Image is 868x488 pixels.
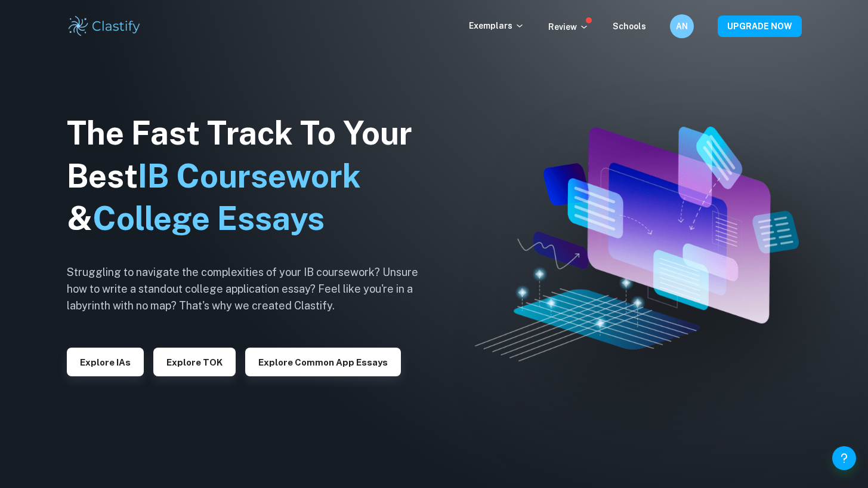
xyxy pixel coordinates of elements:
h6: Struggling to navigate the complexities of your IB coursework? Unsure how to write a standout col... [67,264,437,314]
a: Explore TOK [153,356,236,367]
button: AN [670,14,694,38]
button: UPGRADE NOW [718,16,802,37]
img: Clastify hero [475,127,799,361]
a: Explore Common App essays [245,356,401,367]
img: Clastify logo [67,14,143,38]
button: Explore IAs [67,348,144,376]
h6: AN [675,20,688,33]
a: Schools [613,22,646,31]
p: Exemplars [469,19,524,32]
h1: The Fast Track To Your Best & [67,112,437,241]
span: IB Coursework [138,157,361,195]
a: Explore IAs [67,356,144,367]
button: Explore TOK [153,348,236,376]
span: College Essays [92,200,325,237]
button: Help and Feedback [832,446,856,470]
p: Review [548,20,589,33]
button: Explore Common App essays [245,348,401,376]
